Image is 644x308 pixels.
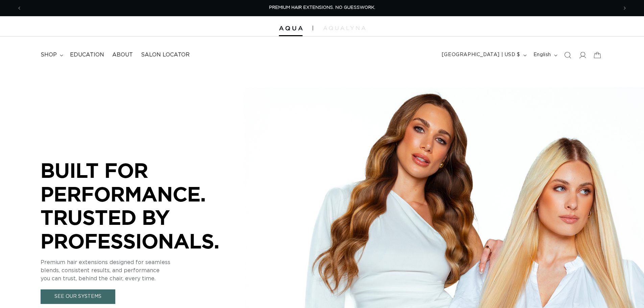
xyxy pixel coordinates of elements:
a: See Our Systems [41,289,115,304]
a: About [108,47,137,63]
a: Salon Locator [137,47,194,63]
p: BUILT FOR PERFORMANCE. TRUSTED BY PROFESSIONALS. [41,159,243,253]
span: PREMIUM HAIR EXTENSIONS. NO GUESSWORK. [269,5,375,10]
summary: Search [560,48,575,63]
span: [GEOGRAPHIC_DATA] | USD $ [442,51,520,58]
img: Aqua Hair Extensions [279,26,303,31]
span: Salon Locator [141,51,190,58]
span: English [533,51,551,58]
button: Next announcement [617,2,632,15]
img: aqualyna.com [323,26,365,30]
button: Previous announcement [12,2,27,15]
p: Premium hair extensions designed for seamless blends, consistent results, and performance you can... [41,258,243,283]
button: [GEOGRAPHIC_DATA] | USD $ [438,49,529,62]
span: shop [41,51,57,58]
a: Education [66,47,108,63]
span: Education [70,51,104,58]
button: English [529,49,560,62]
summary: shop [37,47,66,63]
span: About [112,51,133,58]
